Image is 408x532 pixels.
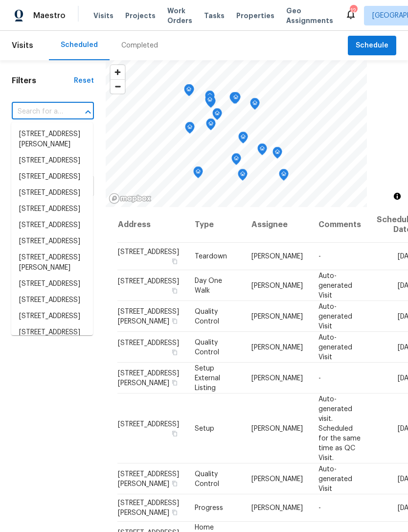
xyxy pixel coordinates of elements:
[251,505,303,511] span: [PERSON_NAME]
[318,395,361,461] span: Auto-generated visit. Scheduled for the same time as QC Visit.
[81,105,95,119] button: Close
[74,76,94,86] div: Reset
[118,308,179,324] span: [STREET_ADDRESS][PERSON_NAME]
[244,207,311,243] th: Assignee
[11,324,93,351] li: [STREET_ADDRESS][PERSON_NAME]
[251,344,303,350] span: [PERSON_NAME]
[11,185,93,201] li: [STREET_ADDRESS]
[257,143,267,159] div: Map marker
[11,153,93,169] li: [STREET_ADDRESS]
[238,132,248,147] div: Map marker
[318,505,321,511] span: -
[311,207,369,243] th: Comments
[231,92,241,107] div: Map marker
[109,193,152,204] a: Mapbox homepage
[195,253,227,260] span: Teardown
[195,277,222,294] span: Day One Walk
[111,80,125,93] span: Zoom out
[205,94,215,110] div: Map marker
[117,207,187,243] th: Address
[185,122,195,137] div: Map marker
[195,470,219,487] span: Quality Control
[11,276,93,292] li: [STREET_ADDRESS]
[356,40,388,52] span: Schedule
[125,11,156,21] span: Projects
[111,65,125,79] button: Zoom in
[205,91,215,106] div: Map marker
[11,201,93,217] li: [STREET_ADDRESS]
[391,190,403,202] button: Toggle attribution
[187,207,244,243] th: Type
[318,465,352,492] span: Auto-generated Visit
[118,500,179,516] span: [STREET_ADDRESS][PERSON_NAME]
[279,169,289,184] div: Map marker
[11,169,93,185] li: [STREET_ADDRESS]
[206,118,216,134] div: Map marker
[118,339,179,346] span: [STREET_ADDRESS]
[193,166,203,182] div: Map marker
[111,79,125,93] button: Zoom out
[238,169,248,184] div: Map marker
[170,347,179,356] button: Copy Address
[170,257,179,266] button: Copy Address
[318,374,321,381] span: -
[170,378,179,387] button: Copy Address
[318,253,321,260] span: -
[118,420,179,427] span: [STREET_ADDRESS]
[12,35,33,56] span: Visits
[212,108,222,123] div: Map marker
[251,282,303,289] span: [PERSON_NAME]
[251,374,303,381] span: [PERSON_NAME]
[167,6,192,25] span: Work Orders
[106,60,367,207] canvas: Map
[170,429,179,438] button: Copy Address
[229,92,239,107] div: Map marker
[61,40,98,50] div: Scheduled
[12,104,67,119] input: Search for an address...
[272,147,282,162] div: Map marker
[118,470,179,487] span: [STREET_ADDRESS][PERSON_NAME]
[184,84,194,99] div: Map marker
[195,425,214,432] span: Setup
[118,370,179,386] span: [STREET_ADDRESS][PERSON_NAME]
[394,191,400,202] span: Toggle attribution
[231,153,241,168] div: Map marker
[170,479,179,487] button: Copy Address
[11,292,93,308] li: [STREET_ADDRESS]
[318,303,352,329] span: Auto-generated Visit
[11,250,93,276] li: [STREET_ADDRESS][PERSON_NAME]
[93,11,113,21] span: Visits
[170,508,179,517] button: Copy Address
[170,286,179,295] button: Copy Address
[11,233,93,250] li: [STREET_ADDRESS]
[195,365,220,391] span: Setup External Listing
[318,334,352,360] span: Auto-generated Visit
[348,36,396,56] button: Schedule
[33,11,66,21] span: Maestro
[12,76,74,86] h1: Filters
[251,475,303,482] span: [PERSON_NAME]
[250,98,260,113] div: Map marker
[286,6,333,25] span: Geo Assignments
[118,249,179,255] span: [STREET_ADDRESS]
[195,339,219,355] span: Quality Control
[318,272,352,299] span: Auto-generated Visit
[236,11,274,21] span: Properties
[11,126,93,153] li: [STREET_ADDRESS][PERSON_NAME]
[195,505,223,511] span: Progress
[251,253,303,260] span: [PERSON_NAME]
[118,278,179,284] span: [STREET_ADDRESS]
[204,12,225,19] span: Tasks
[170,316,179,325] button: Copy Address
[11,217,93,233] li: [STREET_ADDRESS]
[121,41,158,50] div: Completed
[11,308,93,324] li: [STREET_ADDRESS]
[251,425,303,432] span: [PERSON_NAME]
[350,6,357,16] div: 12
[195,308,219,324] span: Quality Control
[251,313,303,320] span: [PERSON_NAME]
